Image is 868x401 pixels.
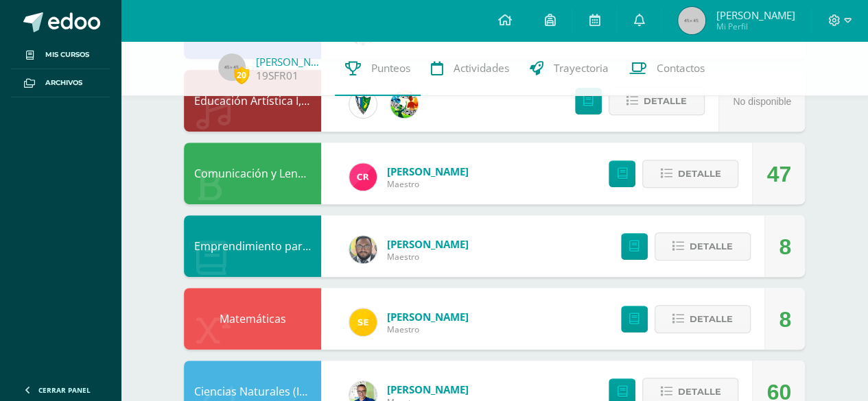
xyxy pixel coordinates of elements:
[421,41,519,96] a: Actividades
[387,251,469,263] span: Maestro
[371,61,410,75] span: Punteos
[387,382,469,396] span: [PERSON_NAME]
[387,310,469,324] span: [PERSON_NAME]
[45,49,89,60] span: Mis cursos
[387,324,469,335] span: Maestro
[387,237,469,251] span: [PERSON_NAME]
[619,41,715,96] a: Contactos
[677,161,720,186] span: Detalle
[184,288,321,350] div: Matemáticas
[387,178,469,190] span: Maestro
[234,66,249,84] span: 20
[387,165,469,178] span: [PERSON_NAME]
[655,232,751,260] button: Detalle
[690,306,733,332] span: Detalle
[519,41,619,96] a: Trayectoria
[716,21,795,32] span: Mi Perfil
[256,55,325,69] a: [PERSON_NAME]
[349,308,377,336] img: 03c2987289e60ca238394da5f82a525a.png
[642,160,738,188] button: Detalle
[11,69,110,97] a: Archivos
[218,53,246,81] img: 45x45
[655,305,751,333] button: Detalle
[657,61,705,75] span: Contactos
[766,143,791,205] div: 47
[779,289,791,350] div: 8
[38,385,91,395] span: Cerrar panel
[349,163,377,191] img: ab28fb4d7ed199cf7a34bbef56a79c5b.png
[184,70,321,132] div: Educación Artística I, Música y Danza
[779,216,791,278] div: 8
[184,215,321,277] div: Emprendimiento para la Productividad
[733,96,791,107] span: No disponible
[644,88,687,114] span: Detalle
[335,41,421,96] a: Punteos
[716,8,795,22] span: [PERSON_NAME]
[184,143,321,204] div: Comunicación y Lenguaje, Idioma Español
[554,61,609,75] span: Trayectoria
[256,69,298,83] a: 19SFR01
[11,41,110,69] a: Mis cursos
[678,7,705,34] img: 45x45
[690,234,733,259] span: Detalle
[609,87,705,115] button: Detalle
[349,236,377,263] img: 712781701cd376c1a616437b5c60ae46.png
[390,90,418,118] img: 159e24a6ecedfdf8f489544946a573f0.png
[454,61,509,75] span: Actividades
[45,77,82,88] span: Archivos
[349,90,377,118] img: 9f174a157161b4ddbe12118a61fed988.png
